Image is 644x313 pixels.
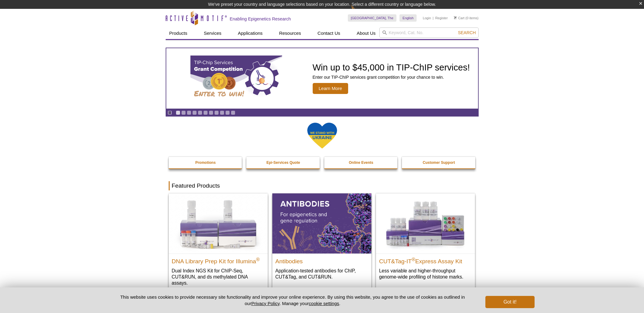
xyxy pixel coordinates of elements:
[313,74,470,80] p: Enter our TIP-ChIP services grant competition for your chance to win.
[169,193,268,292] a: DNA Library Prep Kit for Illumina DNA Library Prep Kit for Illumina® Dual Index NGS Kit for ChIP-...
[169,193,268,253] img: DNA Library Prep Kit for Illumina
[209,110,213,115] a: Go to slide 7
[454,16,457,19] img: Your Cart
[435,16,448,20] a: Register
[195,160,216,165] strong: Promotions
[412,257,415,262] sup: ®
[275,268,368,280] p: Application-tested antibodies for ChIP, CUT&Tag, and CUT&RUN.
[376,193,475,253] img: CUT&Tag-IT® Express Assay Kit
[313,83,348,94] span: Learn More
[275,255,368,264] h2: Antibodies
[169,157,243,168] a: Promotions
[166,48,478,109] article: TIP-ChIP Services Grant Competition
[379,255,472,264] h2: CUT&Tag-IT Express Assay Kit
[256,257,260,262] sup: ®
[351,5,367,19] img: Change Here
[423,160,455,165] strong: Customer Support
[172,255,265,264] h2: DNA Library Prep Kit for Illumina
[172,268,265,286] p: Dual Index NGS Kit for ChIP-Seq, CUT&RUN, and ds methylated DNA assays.
[379,268,472,280] p: Less variable and higher-throughput genome-wide profiling of histone marks​.
[402,157,476,168] a: Customer Support
[307,122,337,149] img: We Stand With Ukraine
[349,160,373,165] strong: Online Events
[176,110,180,115] a: Go to slide 1
[214,110,219,115] a: Go to slide 8
[220,110,224,115] a: Go to slide 9
[169,181,476,190] h2: Featured Products
[231,110,235,115] a: Go to slide 11
[225,110,230,115] a: Go to slide 10
[166,48,478,109] a: TIP-ChIP Services Grant Competition Win up to $45,000 in TIP-ChIP services! Enter our TIP-ChIP se...
[251,301,279,306] a: Privacy Policy
[167,110,172,115] a: Toggle autoplay
[203,110,208,115] a: Go to slide 6
[234,27,266,39] a: Applications
[190,56,282,101] img: TIP-ChIP Services Grant Competition
[423,16,431,20] a: Login
[324,157,398,168] a: Online Events
[485,296,534,308] button: Got it!
[348,14,396,22] a: [GEOGRAPHIC_DATA], The
[230,16,291,22] h2: Enabling Epigenetics Research
[246,157,320,168] a: Epi-Services Quote
[309,301,339,306] button: cookie settings
[198,110,202,115] a: Go to slide 5
[376,193,475,286] a: CUT&Tag-IT® Express Assay Kit CUT&Tag-IT®Express Assay Kit Less variable and higher-throughput ge...
[399,14,417,22] a: English
[272,193,371,286] a: All Antibodies Antibodies Application-tested antibodies for ChIP, CUT&Tag, and CUT&RUN.
[187,110,191,115] a: Go to slide 3
[313,63,470,72] h2: Win up to $45,000 in TIP-ChIP services!
[454,14,479,22] li: (0 items)
[379,27,479,38] input: Keyword, Cat. No.
[454,16,465,20] a: Cart
[275,27,305,39] a: Resources
[181,110,186,115] a: Go to slide 2
[433,14,434,22] li: |
[267,160,300,165] strong: Epi-Services Quote
[200,27,225,39] a: Services
[192,110,197,115] a: Go to slide 4
[166,27,191,39] a: Products
[110,294,476,307] p: This website uses cookies to provide necessary site functionality and improve your online experie...
[456,30,477,35] button: Search
[272,193,371,253] img: All Antibodies
[353,27,379,39] a: About Us
[458,30,476,35] span: Search
[314,27,344,39] a: Contact Us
